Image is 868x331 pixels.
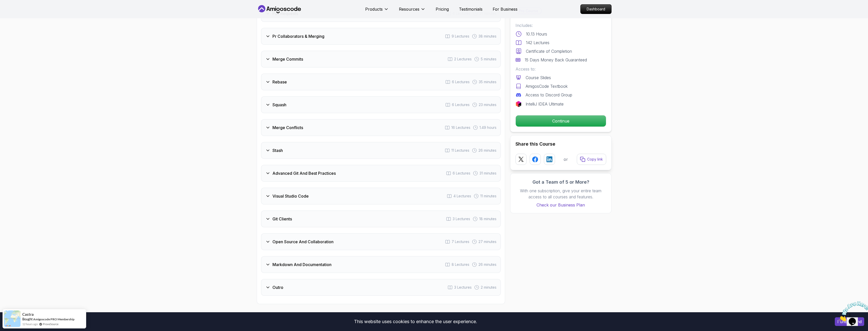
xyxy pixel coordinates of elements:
h3: Markdown And Documentation [272,262,331,268]
span: 27 minutes [478,239,496,244]
button: Markdown And Documentation8 Lectures 26 minutes [261,256,501,273]
span: 12 hours ago [22,322,38,326]
button: Outro3 Lectures 2 minutes [261,279,501,296]
a: Amigoscode PRO Membership [33,317,75,321]
button: Resources [399,6,426,16]
p: Access to: [515,66,606,72]
p: Course Slides [526,75,551,81]
a: Check our Business Plan [515,202,606,208]
span: 2 minutes [481,285,496,290]
button: Rebase6 Lectures 35 minutes [261,74,501,90]
button: Continue [515,115,606,127]
h3: Stash [272,147,283,153]
button: Merge Conflicts16 Lectures 1.49 hours [261,119,501,136]
img: Chat attention grabber [2,2,33,22]
p: Resources [399,6,419,12]
span: 38 minutes [478,34,496,39]
button: Squash6 Lectures 23 minutes [261,96,501,113]
span: 5 minutes [481,57,496,62]
span: 4 Lectures [453,194,471,199]
h3: Rebase [272,79,287,85]
h3: Merge Commits [272,56,303,62]
button: Visual Studio Code4 Lectures 11 minutes [261,188,501,204]
span: 3 Lectures [454,285,472,290]
div: This website uses cookies to enhance the user experience. [4,316,827,327]
button: Git Clients3 Lectures 18 minutes [261,211,501,227]
button: Pr Collaborators & Merging9 Lectures 38 minutes [261,28,501,45]
p: 15 Days Money Back Guaranteed [525,57,587,63]
span: 6 Lectures [452,79,470,84]
p: Certificate of Completion [526,48,572,54]
p: AmigosCode Textbook [526,83,568,89]
span: 31 minutes [479,171,496,176]
span: 26 minutes [478,262,496,267]
p: IntelliJ IDEA Ultimate [526,101,564,107]
a: Pricing [436,6,449,12]
h3: Merge Conflicts [272,125,303,131]
h3: Got a Team of 5 or More? [515,179,606,186]
p: Products [365,6,383,12]
h3: Open Source And Collaboration [272,239,334,245]
span: 16 Lectures [451,125,470,130]
h3: Pr Collaborators & Merging [272,33,324,39]
span: 6 Lectures [453,171,470,176]
a: Dashboard [580,4,612,14]
span: 26 minutes [478,148,496,153]
span: Bought [22,317,33,321]
h3: Outro [272,284,283,290]
button: Advanced Git And Best Practices6 Lectures 31 minutes [261,165,501,182]
span: 1.49 hours [479,125,496,130]
p: Includes: [515,22,606,28]
img: jetbrains logo [515,101,522,107]
h3: Git Clients [272,216,292,222]
span: Castra [22,312,34,317]
p: 142 Lectures [526,40,549,46]
button: Stash11 Lectures 26 minutes [261,142,501,159]
h3: Visual Studio Code [272,193,309,199]
p: or [564,156,568,162]
p: Continue [516,115,606,127]
img: provesource social proof notification image [4,310,21,327]
span: 2 Lectures [454,57,472,62]
span: 3 Lectures [453,216,470,221]
p: Access to Discord Group [526,92,572,98]
h3: Advanced Git And Best Practices [272,170,336,176]
button: Products [365,6,389,16]
h2: Share this Course [515,141,606,148]
a: For Business [493,6,518,12]
button: Accept cookies [835,317,864,326]
a: Testimonials [459,6,483,12]
span: 18 minutes [479,216,496,221]
span: 11 Lectures [451,148,469,153]
p: 10.13 Hours [526,31,547,37]
span: 35 minutes [479,79,496,84]
button: Open Source And Collaboration7 Lectures 27 minutes [261,233,501,250]
button: Merge Commits2 Lectures 5 minutes [261,51,501,67]
button: Copy link [577,154,606,165]
span: 9 Lectures [452,34,469,39]
span: 8 Lectures [452,262,469,267]
p: With one subscription, give your entire team access to all courses and features. [515,188,606,200]
p: Dashboard [581,5,611,14]
a: ProveSource [43,322,59,326]
span: 6 Lectures [452,102,470,107]
span: 23 minutes [479,102,496,107]
span: 1 [2,2,4,6]
span: 11 minutes [480,194,496,199]
h3: Squash [272,102,286,108]
span: 7 Lectures [452,239,469,244]
p: Copy link [587,157,603,162]
iframe: chat widget [837,299,868,323]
